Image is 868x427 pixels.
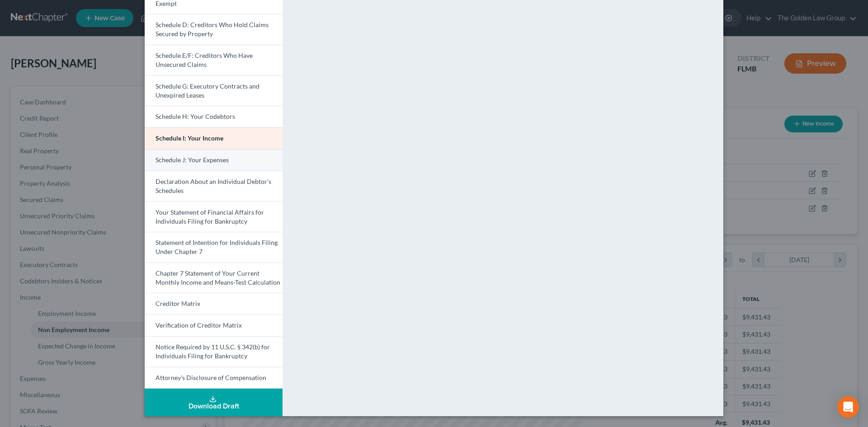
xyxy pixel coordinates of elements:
[145,232,283,263] a: Statement of Intention for Individuals Filing Under Chapter 7
[156,52,253,68] span: Schedule E/F: Creditors Who Have Unsecured Claims
[145,149,283,171] a: Schedule J: Your Expenses
[156,300,200,307] span: Creditor Matrix
[145,314,283,336] a: Verification of Creditor Matrix
[145,201,283,232] a: Your Statement of Financial Affairs for Individuals Filing for Bankruptcy
[145,75,283,106] a: Schedule G: Executory Contracts and Unexpired Leases
[145,106,283,127] a: Schedule H: Your Codebtors
[156,239,278,255] span: Statement of Intention for Individuals Filing Under Chapter 7
[145,14,283,45] a: Schedule D: Creditors Who Hold Claims Secured by Property
[145,389,283,416] button: Download Draft
[156,156,229,164] span: Schedule J: Your Expenses
[156,21,269,38] span: Schedule D: Creditors Who Hold Claims Secured by Property
[145,45,283,75] a: Schedule E/F: Creditors Who Have Unsecured Claims
[156,178,271,194] span: Declaration About an Individual Debtor's Schedules
[145,263,283,293] a: Chapter 7 Statement of Your Current Monthly Income and Means-Test Calculation
[156,82,259,99] span: Schedule G: Executory Contracts and Unexpired Leases
[145,127,283,149] a: Schedule I: Your Income
[145,336,283,367] a: Notice Required by 11 U.S.C. § 342(b) for Individuals Filing for Bankruptcy
[156,134,223,142] span: Schedule I: Your Income
[145,293,283,314] a: Creditor Matrix
[156,208,264,225] span: Your Statement of Financial Affairs for Individuals Filing for Bankruptcy
[156,321,242,329] span: Verification of Creditor Matrix
[156,343,270,360] span: Notice Required by 11 U.S.C. § 342(b) for Individuals Filing for Bankruptcy
[837,396,859,418] div: Open Intercom Messenger
[152,403,275,410] div: Download Draft
[156,374,266,381] span: Attorney's Disclosure of Compensation
[145,367,283,389] a: Attorney's Disclosure of Compensation
[156,269,280,286] span: Chapter 7 Statement of Your Current Monthly Income and Means-Test Calculation
[145,171,283,202] a: Declaration About an Individual Debtor's Schedules
[156,113,235,120] span: Schedule H: Your Codebtors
